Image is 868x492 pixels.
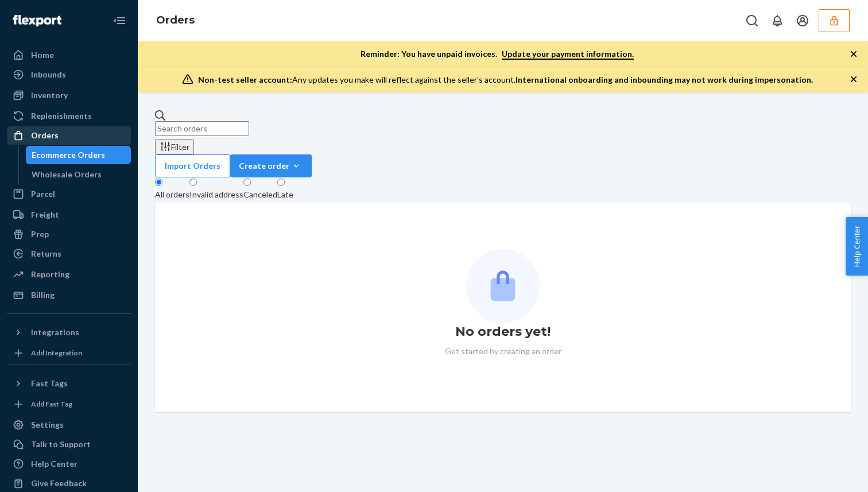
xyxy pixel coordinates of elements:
a: Orders [156,14,195,26]
span: Non-test seller account: [198,75,292,84]
div: Talk to Support [31,439,91,450]
a: Ecommerce Orders [26,146,131,164]
a: Wholesale Orders [26,165,131,184]
img: Flexport logo [13,15,61,26]
div: Invalid address [189,189,243,200]
div: Home [31,49,54,61]
div: Parcel [31,188,55,200]
div: Integrations [31,327,79,338]
input: Late [277,179,285,186]
input: Invalid address [189,179,197,186]
a: Replenishments [7,107,131,125]
div: Settings [31,419,64,431]
button: Integrations [7,323,131,342]
div: Any updates you make will reflect against the seller's account. [198,74,813,86]
a: Settings [7,416,131,434]
input: Canceled [243,179,251,186]
a: Help Center [7,455,131,473]
a: Talk to Support [7,435,131,454]
h1: No orders yet! [455,323,551,341]
div: Create order [239,160,303,172]
div: Billing [31,289,55,301]
button: Open notifications [766,9,789,32]
button: Open account menu [791,9,814,32]
div: Give Feedback [31,478,87,489]
div: Filter [160,141,189,153]
div: Ecommerce Orders [32,149,105,161]
div: Fast Tags [31,378,68,389]
a: Reporting [7,265,131,284]
p: Get started by creating an order [445,346,561,357]
a: Orders [7,126,131,145]
div: Orders [31,130,59,141]
a: Add Fast Tag [7,397,131,411]
img: Empty list [466,249,540,323]
div: Help Center [31,458,77,470]
button: Import Orders [155,154,230,177]
a: Parcel [7,185,131,203]
div: Prep [31,228,49,240]
a: Add Integration [7,346,131,360]
button: Close Navigation [108,9,131,32]
button: Help Center [846,217,868,276]
a: Home [7,46,131,64]
div: Reporting [31,269,69,280]
div: Freight [31,209,59,220]
div: Returns [31,248,61,259]
div: Inbounds [31,69,66,80]
span: International onboarding and inbounding may not work during impersonation. [516,75,813,84]
div: Canceled [243,189,277,200]
a: Prep [7,225,131,243]
input: Search orders [155,121,249,136]
button: Open Search Box [741,9,764,32]
button: Filter [155,139,194,154]
input: All orders [155,179,162,186]
a: Billing [7,286,131,304]
div: Add Fast Tag [31,399,72,409]
div: Replenishments [31,110,92,122]
div: Late [277,189,293,200]
button: Fast Tags [7,374,131,393]
a: Inbounds [7,65,131,84]
div: All orders [155,189,189,200]
button: Create order [230,154,312,177]
a: Freight [7,206,131,224]
p: Reminder: You have unpaid invoices. [361,48,634,60]
a: Returns [7,245,131,263]
a: Inventory [7,86,131,104]
div: Add Integration [31,348,82,358]
ol: breadcrumbs [147,4,204,37]
a: Update your payment information. [502,49,634,60]
div: Wholesale Orders [32,169,102,180]
div: Inventory [31,90,68,101]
